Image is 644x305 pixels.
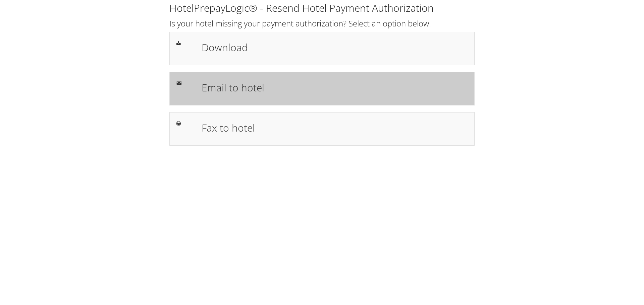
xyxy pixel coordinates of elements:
a: Email to hotel [169,72,475,105]
h1: Fax to hotel [202,120,468,135]
a: Fax to hotel [169,112,475,146]
h2: Is your hotel missing your payment authorization? Select an option below. [169,18,475,29]
a: Download [169,32,475,65]
h1: Email to hotel [202,80,468,95]
h1: HotelPrepayLogic® - Resend Hotel Payment Authorization [169,1,475,15]
h1: Download [202,40,468,55]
